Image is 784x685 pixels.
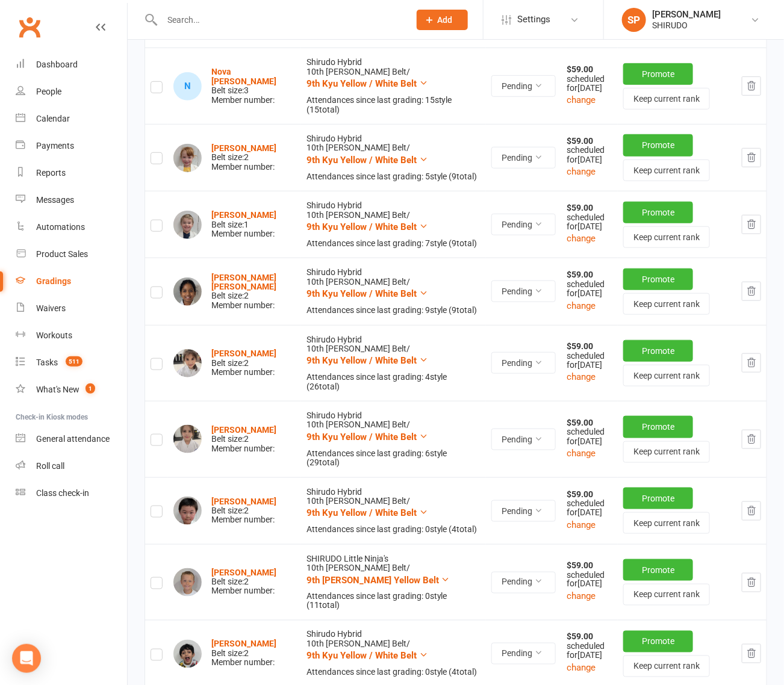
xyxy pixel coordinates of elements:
button: Pending [491,572,556,594]
span: 9th Kyu Yellow / White Belt [306,288,417,299]
button: Pending [491,429,556,450]
button: Pending [491,214,556,235]
button: 9th Kyu Yellow / White Belt [306,649,428,663]
div: Open Intercom Messenger [12,644,41,673]
button: Promote [623,631,693,652]
div: Tasks [36,358,58,367]
button: change [567,231,596,246]
span: Add [438,15,453,25]
td: Shirudo Hybrid 10th [PERSON_NAME] Belt / [301,477,486,544]
button: Promote [623,202,693,223]
span: 9th Kyu Yellow / White Belt [306,432,417,442]
div: Attendances since last grading: 0 style ( 11 total) [306,592,481,611]
div: What's New [36,385,79,394]
div: Belt size: 3 Member number: [211,67,296,105]
a: Gradings [16,268,127,295]
button: Pending [491,500,556,522]
div: scheduled for [DATE] [567,137,612,164]
a: [PERSON_NAME] [PERSON_NAME] [211,273,276,291]
button: 9th [PERSON_NAME] Yellow Belt [306,573,450,587]
strong: [PERSON_NAME] [211,425,276,435]
td: Shirudo Hybrid 10th [PERSON_NAME] Belt / [301,401,486,477]
strong: [PERSON_NAME] [211,210,276,220]
img: Isabella Guimenez [173,425,202,453]
a: What's New1 [16,376,127,403]
strong: $59.00 [567,136,593,146]
a: Clubworx [14,12,45,42]
button: Promote [623,268,693,290]
button: change [567,299,596,313]
div: People [36,87,61,96]
button: Promote [623,416,693,438]
div: Attendances since last grading: 0 style ( 4 total) [306,525,481,534]
div: Belt size: 2 Member number: [211,144,276,172]
a: General attendance kiosk mode [16,426,127,453]
div: Attendances since last grading: 7 style ( 9 total) [306,239,481,248]
button: Keep current rank [623,584,710,606]
div: scheduled for [DATE] [567,490,612,518]
img: Vedang Oka [173,640,202,668]
div: scheduled for [DATE] [567,203,612,231]
input: Search... [158,11,401,28]
div: SP [622,8,646,32]
div: Automations [36,222,85,232]
div: Payments [36,141,74,150]
td: Shirudo Hybrid 10th [PERSON_NAME] Belt / [301,124,486,191]
button: Keep current rank [623,512,710,534]
div: Nova Russell [173,72,202,101]
a: Class kiosk mode [16,480,127,507]
div: Belt size: 2 Member number: [211,426,276,453]
button: Promote [623,559,693,581]
div: Belt size: 2 Member number: [211,497,276,525]
div: scheduled for [DATE] [567,561,612,589]
div: Belt size: 2 Member number: [211,568,276,596]
div: Waivers [36,303,66,313]
div: Belt size: 1 Member number: [211,211,276,238]
div: scheduled for [DATE] [567,418,612,446]
a: Nova [PERSON_NAME] [211,67,276,85]
a: [PERSON_NAME] [211,639,276,649]
div: Attendances since last grading: 4 style ( 26 total) [306,373,481,391]
strong: $59.00 [567,560,593,570]
button: Keep current rank [623,160,710,181]
button: 9th Kyu Yellow / White Belt [306,430,428,444]
button: 9th Kyu Yellow / White Belt [306,76,428,91]
div: Attendances since last grading: 0 style ( 4 total) [306,668,481,677]
button: change [567,370,596,384]
img: Gyana Dillip Kumar [173,277,202,306]
a: [PERSON_NAME] [211,143,276,153]
img: Alice Short [173,144,202,172]
div: scheduled for [DATE] [567,270,612,298]
a: Workouts [16,322,127,349]
div: [PERSON_NAME] [652,9,721,20]
img: Angelina Guimenez [173,349,202,377]
div: Attendances since last grading: 5 style ( 9 total) [306,172,481,181]
div: Dashboard [36,60,78,69]
button: Pending [491,352,556,374]
div: Attendances since last grading: 6 style ( 29 total) [306,449,481,468]
button: change [567,446,596,460]
button: change [567,661,596,675]
div: scheduled for [DATE] [567,65,612,93]
td: Shirudo Hybrid 10th [PERSON_NAME] Belt / [301,258,486,324]
span: 511 [66,356,82,367]
strong: $59.00 [567,270,593,279]
img: Harvey Curtis [173,568,202,597]
a: Roll call [16,453,127,480]
button: 9th Kyu Yellow / White Belt [306,153,428,167]
div: Product Sales [36,249,88,259]
div: Messages [36,195,74,205]
button: 9th Kyu Yellow / White Belt [306,353,428,368]
button: Pending [491,281,556,302]
button: 9th Kyu Yellow / White Belt [306,287,428,301]
button: Keep current rank [623,656,710,677]
div: Workouts [36,330,72,340]
button: Promote [623,488,693,509]
button: change [567,93,596,107]
a: Calendar [16,105,127,132]
a: [PERSON_NAME] [211,349,276,358]
button: Keep current rank [623,441,710,463]
div: scheduled for [DATE] [567,342,612,370]
button: change [567,589,596,604]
